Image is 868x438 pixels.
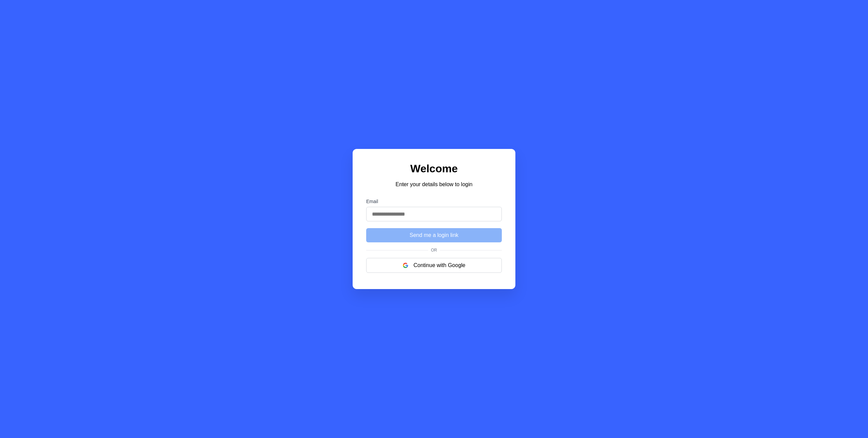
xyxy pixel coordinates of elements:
[366,199,502,204] label: Email
[403,263,408,268] img: google logo
[366,228,502,242] button: Send me a login link
[366,258,502,273] button: Continue with Google
[428,248,440,253] span: Or
[366,162,502,175] h1: Welcome
[366,180,502,189] p: Enter your details below to login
